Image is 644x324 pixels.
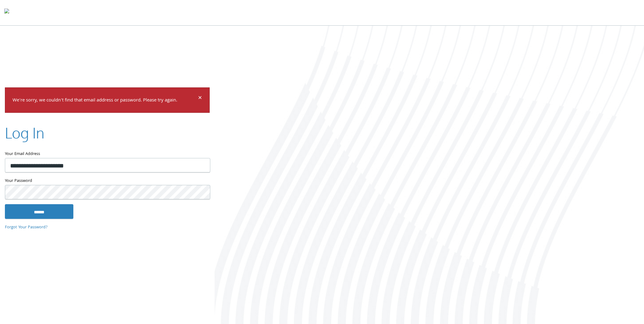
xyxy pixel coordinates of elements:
p: We're sorry, we couldn't find that email address or password. Please try again. [13,96,197,105]
span: × [198,93,202,105]
button: Dismiss alert [198,95,202,102]
img: todyl-logo-dark.svg [4,6,9,19]
a: Forgot Your Password? [5,224,48,231]
label: Your Password [5,177,210,185]
h2: Log In [5,123,44,143]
